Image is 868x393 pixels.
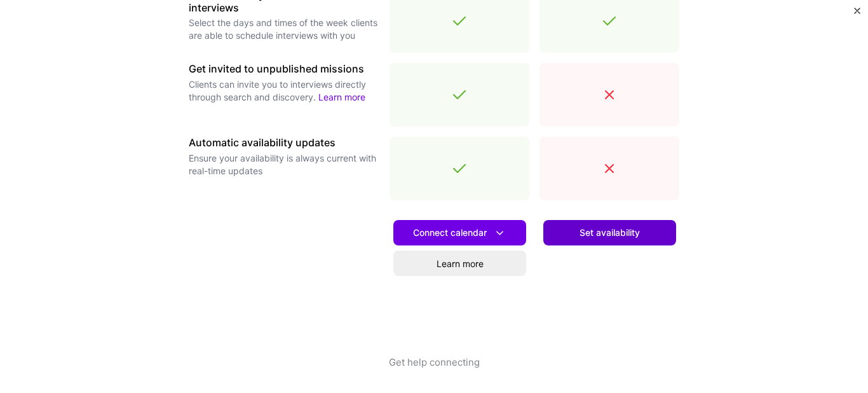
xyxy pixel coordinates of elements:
i: icon DownArrowWhite [493,226,506,240]
button: Close [854,8,860,21]
p: Select the days and times of the week clients are able to schedule interviews with you [189,17,379,42]
a: Learn more [393,251,526,276]
span: Connect calendar [413,226,506,240]
button: Connect calendar [393,220,526,245]
p: Clients can invite you to interviews directly through search and discovery. [189,78,379,104]
a: Learn more [318,92,365,102]
p: Ensure your availability is always current with real-time updates [189,152,379,177]
button: Set availability [543,220,676,245]
h3: Get invited to unpublished missions [189,63,379,75]
span: Set availability [580,226,640,239]
h3: Automatic availability updates [189,137,379,149]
